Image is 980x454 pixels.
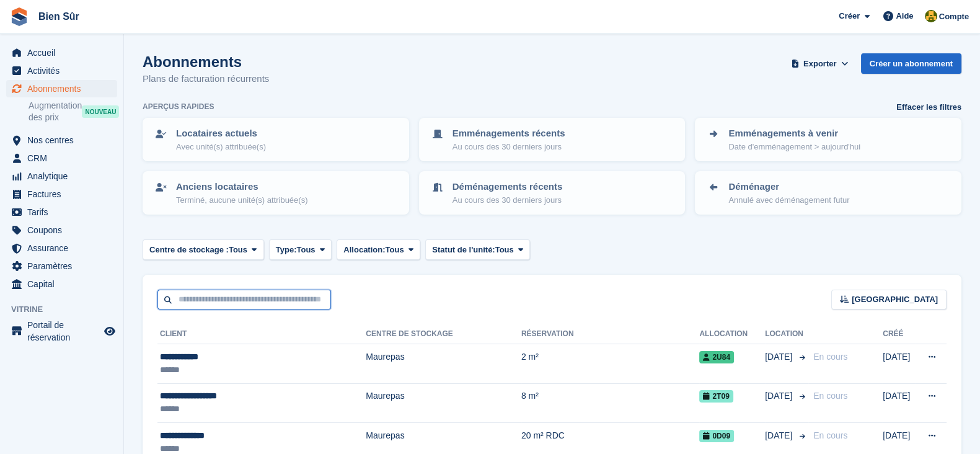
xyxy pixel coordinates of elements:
a: Augmentation des prix NOUVEAU [29,99,117,124]
a: Locataires actuels Avec unité(s) attribuée(s) [144,119,408,160]
td: 2 m² [521,344,699,383]
th: Créé [883,324,916,344]
span: Tous [296,244,315,256]
a: Emménagements à venir Date d'emménagement > aujourd'hui [696,119,960,160]
span: Factures [27,185,102,203]
span: 2T09 [699,390,733,403]
div: NOUVEAU [82,105,119,118]
td: [DATE] [883,383,916,422]
p: Déménagements récents [452,180,563,194]
td: Maurepas [366,383,521,422]
span: Activités [27,62,102,79]
a: menu [6,257,117,275]
span: Abonnements [27,80,102,97]
a: Bien Sûr [33,6,84,27]
p: Emménagements récents [452,127,565,141]
button: Centre de stockage : Tous [143,239,264,260]
a: menu [6,131,117,149]
p: Date d'emménagement > aujourd'hui [728,141,860,153]
td: Maurepas [366,344,521,383]
button: Type: Tous [269,239,332,260]
span: Tous [229,244,247,256]
span: Créer [839,10,860,22]
p: Avec unité(s) attribuée(s) [176,141,266,153]
td: [DATE] [883,344,916,383]
th: Centre de stockage [366,324,521,344]
th: Location [765,324,808,344]
img: Fatima Kelaaoui [925,10,937,22]
button: Statut de l'unité: Tous [425,239,530,260]
p: Au cours des 30 derniers jours [452,141,565,153]
span: Allocation: [343,244,385,256]
p: Au cours des 30 derniers jours [452,194,563,207]
span: Accueil [27,44,102,61]
span: Analytique [27,167,102,185]
span: En cours [813,352,847,362]
td: 8 m² [521,383,699,422]
p: Emménagements à venir [728,127,860,141]
th: Client [157,324,366,344]
span: Paramètres [27,257,102,275]
span: Tarifs [27,203,102,221]
a: menu [6,62,117,79]
a: menu [6,44,117,61]
a: menu [6,167,117,185]
p: Annulé avec déménagement futur [728,194,849,207]
p: Anciens locataires [176,180,307,194]
span: [DATE] [765,389,795,403]
a: menu [6,319,117,344]
span: Nos centres [27,131,102,149]
a: Effacer les filtres [896,101,961,113]
th: Réservation [521,324,699,344]
span: [GEOGRAPHIC_DATA] [852,293,938,306]
th: Allocation [699,324,765,344]
p: Terminé, aucune unité(s) attribuée(s) [176,194,307,207]
a: menu [6,185,117,203]
span: Centre de stockage : [149,244,229,256]
span: Capital [27,275,102,293]
span: Augmentation des prix [29,100,82,123]
p: Locataires actuels [176,127,266,141]
span: Portail de réservation [27,319,102,344]
span: [DATE] [765,350,795,363]
span: En cours [813,430,847,440]
span: Tous [385,244,404,256]
a: Déménager Annulé avec déménagement futur [696,172,960,213]
span: En cours [813,391,847,401]
a: Déménagements récents Au cours des 30 derniers jours [420,172,684,213]
span: CRM [27,149,102,167]
a: menu [6,80,117,97]
span: Coupons [27,221,102,239]
span: 0D09 [699,430,734,442]
span: Type: [276,244,297,256]
a: Créer un abonnement [861,53,961,74]
a: Boutique d'aperçu [102,324,117,339]
a: menu [6,239,117,257]
span: Compte [939,11,969,23]
p: Déménager [728,180,849,194]
button: Exporter [789,53,851,74]
button: Allocation: Tous [337,239,420,260]
span: Tous [495,244,514,256]
span: [DATE] [765,429,795,442]
h6: Aperçus rapides [143,101,214,112]
a: Emménagements récents Au cours des 30 derniers jours [420,119,684,160]
a: Anciens locataires Terminé, aucune unité(s) attribuée(s) [144,172,408,213]
img: stora-icon-8386f47178a22dfd0bd8f6a31ec36ba5ce8667c1dd55bd0f319d3a0aa187defe.svg [10,7,29,26]
span: Statut de l'unité: [432,244,495,256]
span: Aide [896,10,913,22]
a: menu [6,203,117,221]
h1: Abonnements [143,53,269,70]
p: Plans de facturation récurrents [143,72,269,86]
span: 2U84 [699,351,734,363]
span: Exporter [803,58,836,70]
span: Vitrine [11,303,123,316]
span: Assurance [27,239,102,257]
a: menu [6,221,117,239]
a: menu [6,149,117,167]
a: menu [6,275,117,293]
